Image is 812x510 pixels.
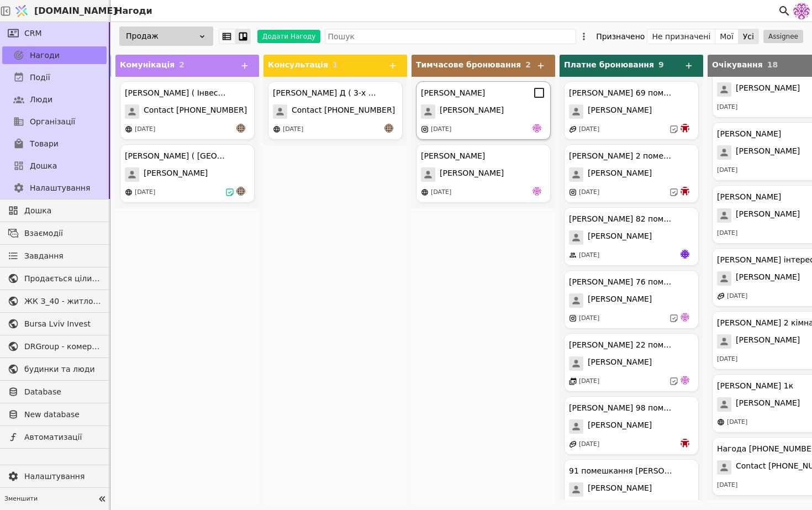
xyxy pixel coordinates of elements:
[588,293,652,308] span: [PERSON_NAME]
[292,104,395,119] span: Contact [PHONE_NUMBER]
[736,271,800,286] span: [PERSON_NAME]
[440,104,504,119] span: [PERSON_NAME]
[588,356,652,371] span: [PERSON_NAME]
[736,397,800,412] span: [PERSON_NAME]
[681,250,689,259] img: Яр
[24,432,101,443] span: Автоматизації
[2,113,107,130] a: Організації
[569,213,674,225] div: [PERSON_NAME] 82 помешкання [PERSON_NAME]
[325,29,576,44] input: Пошук
[24,228,101,239] span: Взаємодії
[736,82,800,97] span: [PERSON_NAME]
[596,29,645,44] div: Призначено
[767,60,778,69] span: 18
[421,87,485,99] div: [PERSON_NAME]
[579,314,599,323] div: [DATE]
[2,224,107,242] a: Взаємодії
[30,72,50,83] span: Події
[2,428,107,446] a: Автоматизації
[569,87,674,99] div: [PERSON_NAME] 69 помешкання [PERSON_NAME]
[119,27,213,46] div: Продаж
[2,406,107,423] a: New database
[579,188,599,197] div: [DATE]
[2,292,107,310] a: ЖК З_40 - житлова та комерційна нерухомість класу Преміум
[236,187,245,196] img: an
[681,187,689,196] img: bo
[579,251,599,260] div: [DATE]
[736,208,800,223] span: [PERSON_NAME]
[564,270,699,329] div: [PERSON_NAME] 76 помешкання [PERSON_NAME][PERSON_NAME][DATE]de
[34,4,117,18] span: [DOMAIN_NAME]
[24,273,101,285] span: Продається цілий будинок [PERSON_NAME] нерухомість
[564,81,699,140] div: [PERSON_NAME] 69 помешкання [PERSON_NAME][PERSON_NAME][DATE]bo
[569,251,577,259] img: people.svg
[2,91,107,108] a: Люди
[24,471,101,482] span: Налаштування
[588,419,652,434] span: [PERSON_NAME]
[569,402,674,414] div: [PERSON_NAME] 98 помешкання [PERSON_NAME]
[717,128,781,140] div: [PERSON_NAME]
[11,1,110,22] a: [DOMAIN_NAME]
[569,314,577,322] img: instagram.svg
[268,60,328,69] span: Консультація
[736,145,800,160] span: [PERSON_NAME]
[125,125,133,133] img: online-store.svg
[2,135,107,153] a: Товари
[717,229,737,238] div: [DATE]
[717,380,793,392] div: [PERSON_NAME] 1к
[717,481,737,490] div: [DATE]
[793,3,810,19] img: 137b5da8a4f5046b86490006a8dec47a
[739,29,758,44] button: Усі
[257,30,320,43] button: Додати Нагоду
[717,418,725,426] img: online-store.svg
[588,104,652,119] span: [PERSON_NAME]
[569,125,577,133] img: affiliate-program.svg
[569,276,674,288] div: [PERSON_NAME] 76 помешкання [PERSON_NAME]
[579,377,599,386] div: [DATE]
[564,60,654,69] span: Платне бронювання
[569,339,674,351] div: [PERSON_NAME] 22 помешкання курдонери
[125,188,133,196] img: online-store.svg
[532,187,541,196] img: de
[2,338,107,355] a: DRGroup - комерційна нерухоомість
[283,125,303,134] div: [DATE]
[569,188,577,196] img: instagram.svg
[525,60,531,69] span: 2
[273,87,378,99] div: [PERSON_NAME] Д ( 3-х к )
[2,247,107,265] a: Завдання
[24,205,101,217] span: Дошка
[416,144,551,203] div: [PERSON_NAME][PERSON_NAME][DATE]de
[564,396,699,455] div: [PERSON_NAME] 98 помешкання [PERSON_NAME][PERSON_NAME][DATE]bo
[715,29,739,44] button: Мої
[2,270,107,287] a: Продається цілий будинок [PERSON_NAME] нерухомість
[120,81,255,140] div: [PERSON_NAME] ( Інвестиція )Contact [PHONE_NUMBER][DATE]an
[24,318,101,330] span: Bursa Lviv Invest
[569,377,577,385] img: events.svg
[717,103,737,112] div: [DATE]
[681,313,689,322] img: de
[24,296,101,307] span: ЖК З_40 - житлова та комерційна нерухомість класу Преміум
[135,125,155,134] div: [DATE]
[24,28,42,39] span: CRM
[727,418,747,427] div: [DATE]
[2,467,107,485] a: Налаштування
[135,188,155,197] div: [DATE]
[2,157,107,175] a: Дошка
[236,124,245,133] img: an
[125,150,230,162] div: [PERSON_NAME] ( [GEOGRAPHIC_DATA] )
[384,124,393,133] img: an
[30,116,75,128] span: Організації
[13,1,30,22] img: Logo
[120,60,175,69] span: Комунікація
[2,202,107,219] a: Дошка
[144,104,247,119] span: Contact [PHONE_NUMBER]
[24,250,64,262] span: Завдання
[2,360,107,378] a: будинки та люди
[421,188,429,196] img: online-store.svg
[736,334,800,349] span: [PERSON_NAME]
[268,81,403,140] div: [PERSON_NAME] Д ( 3-х к )Contact [PHONE_NUMBER][DATE]an
[421,125,429,133] img: instagram.svg
[763,30,803,43] button: Assignee
[440,167,504,182] span: [PERSON_NAME]
[658,60,664,69] span: 9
